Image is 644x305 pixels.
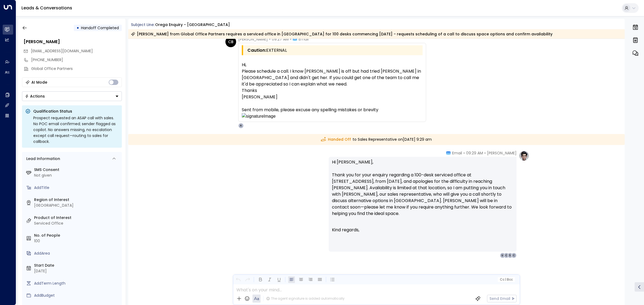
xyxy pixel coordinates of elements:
button: Actions [22,91,122,101]
div: S [507,253,513,258]
div: Orega Enquiry - [GEOGRAPHIC_DATA] [155,22,230,28]
div: Prospect requested an ASAP call with sales. No POC email confirmed; sender flagged as copilot. No... [33,115,119,144]
span: [PERSON_NAME] [487,150,517,156]
span: 09:29 AM [466,150,483,156]
div: 100 [34,238,120,244]
span: | [505,278,506,281]
span: Caution: [247,47,266,54]
span: • [269,36,270,42]
button: Cc|Bcc [497,277,515,282]
span: • [463,150,465,156]
div: Sent from mobile, please excuse any spelling mistakes or brevity [242,107,423,113]
div: AddBudget [34,293,120,298]
span: colin@globalofficepartners.co.uk [31,48,93,54]
button: Redo [244,276,251,283]
label: Region of Interest [34,197,120,203]
div: U [500,253,505,258]
a: Leads & Conversations [21,5,72,11]
p: Hi [PERSON_NAME], Thank you for your enquiry regarding a 100-desk serviced office at [STREET_ADDR... [332,159,513,223]
label: Product of Interest [34,215,120,221]
div: Please schedule a call. I know [PERSON_NAME] is off but had tried [PERSON_NAME] in [GEOGRAPHIC_DA... [242,68,423,87]
div: AI Mode [31,80,47,85]
div: [PHONE_NUMBER] [31,57,122,63]
span: Kind regards, [332,227,359,233]
div: AddTitle [34,185,120,191]
div: A [238,123,244,128]
div: Hi, [242,62,423,68]
div: The agent signature is added automatically [266,296,345,301]
div: C [504,253,509,258]
label: No. of People [34,233,120,238]
span: Email [452,150,462,156]
label: SMS Consent [34,167,120,173]
img: profile-logo.png [519,150,529,161]
div: Thanks [242,87,423,94]
div: AddArea [34,251,120,256]
p: Qualification Status [33,109,119,114]
div: [PERSON_NAME] [24,39,122,45]
div: Not given [34,173,120,178]
div: CB [225,36,236,47]
span: Email [299,36,309,42]
div: [DATE] [34,268,120,274]
span: Handoff Completed [81,25,119,31]
button: Undo [235,276,241,283]
span: [PERSON_NAME] [238,36,268,42]
div: Button group with a nested menu [22,91,122,101]
span: • [484,150,486,156]
div: Lead Information [24,156,60,162]
div: EXTERNAL [247,47,421,54]
div: Global Office Partners [31,66,122,72]
div: Actions [25,94,45,99]
div: [PERSON_NAME] from Global Office Partners requires a serviced office in [GEOGRAPHIC_DATA] for 100... [131,31,552,37]
div: Serviced Office [34,221,120,226]
span: Subject Line: [131,22,155,27]
div: • [76,23,79,33]
span: Cc Bcc [500,278,513,281]
div: [PERSON_NAME] [242,94,423,100]
div: to Sales Representative on [DATE] 9:29 am [128,134,625,145]
label: Start Date [34,263,120,268]
span: Handed Off [321,137,351,142]
div: [GEOGRAPHIC_DATA] [34,203,120,208]
div: AddTerm Length [34,281,120,286]
span: 09:27 AM [272,36,289,42]
div: C [511,253,517,258]
span: [EMAIL_ADDRESS][DOMAIN_NAME] [31,48,93,54]
img: signatureImage [242,113,423,120]
span: • [290,36,291,42]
